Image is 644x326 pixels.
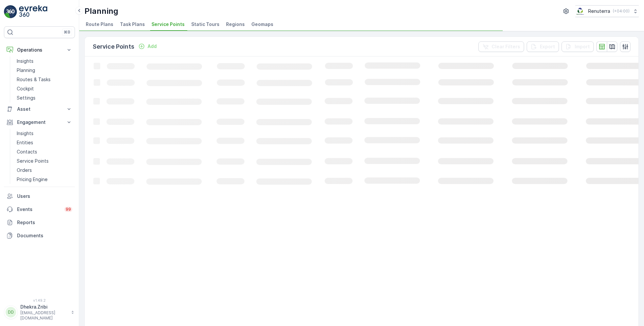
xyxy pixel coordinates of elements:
[14,93,75,103] a: Settings
[4,216,75,229] a: Reports
[20,304,68,310] p: Dhekra.Zribi
[14,147,75,156] a: Contacts
[17,58,34,64] p: Insights
[17,47,62,53] p: Operations
[17,76,51,83] p: Routes & Tasks
[136,42,159,50] button: Add
[4,229,75,242] a: Documents
[17,232,72,239] p: Documents
[4,304,75,321] button: DDDhekra.Zribi[EMAIL_ADDRESS][DOMAIN_NAME]
[17,167,32,174] p: Orders
[148,43,157,50] p: Add
[66,207,71,212] p: 99
[17,219,72,226] p: Reports
[4,190,75,203] a: Users
[14,138,75,147] a: Entities
[17,158,49,164] p: Service Points
[4,5,17,18] img: logo
[14,166,75,175] a: Orders
[151,21,185,28] span: Service Points
[14,129,75,138] a: Insights
[4,298,75,302] span: v 1.49.2
[120,21,145,28] span: Task Plans
[191,21,219,28] span: Static Tours
[575,5,639,17] button: Renuterra(+04:00)
[588,8,610,14] p: Renuterra
[17,95,35,101] p: Settings
[17,206,60,213] p: Events
[17,119,62,126] p: Engagement
[4,116,75,129] button: Engagement
[527,41,559,52] button: Export
[86,21,113,28] span: Route Plans
[17,130,34,137] p: Insights
[14,66,75,75] a: Planning
[613,9,630,14] p: ( +04:00 )
[14,84,75,93] a: Cockpit
[19,5,47,18] img: logo_light-DOdMpM7g.png
[17,139,33,146] p: Entities
[17,193,72,199] p: Users
[251,21,273,28] span: Geomaps
[4,103,75,116] button: Asset
[20,310,68,321] p: [EMAIL_ADDRESS][DOMAIN_NAME]
[575,43,590,50] p: Import
[6,307,16,317] div: DD
[84,6,118,16] p: Planning
[17,67,35,74] p: Planning
[64,30,70,35] p: ⌘B
[540,43,555,50] p: Export
[562,41,594,52] button: Import
[575,8,586,15] img: Screenshot_2024-07-26_at_13.33.01.png
[17,176,48,183] p: Pricing Engine
[14,156,75,166] a: Service Points
[17,106,62,112] p: Asset
[226,21,245,28] span: Regions
[93,42,134,51] p: Service Points
[478,41,524,52] button: Clear Filters
[4,203,75,216] a: Events99
[4,43,75,57] button: Operations
[14,57,75,66] a: Insights
[17,85,34,92] p: Cockpit
[14,75,75,84] a: Routes & Tasks
[14,175,75,184] a: Pricing Engine
[17,149,37,155] p: Contacts
[492,43,520,50] p: Clear Filters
